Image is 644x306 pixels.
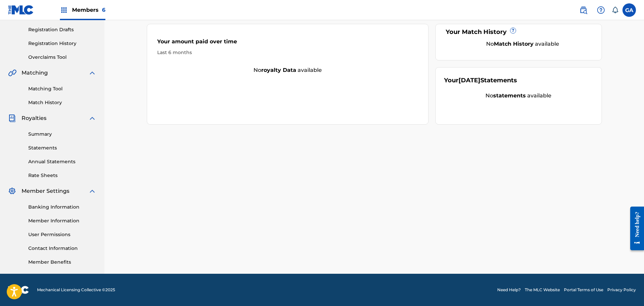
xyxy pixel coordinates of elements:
[28,54,96,61] a: Overclaims Tool
[564,287,603,293] a: Portal Terms of Use
[444,28,593,37] div: Your Match History
[88,114,96,122] img: expand
[622,3,636,17] div: User Menu
[612,7,618,13] div: Notifications
[444,92,593,100] div: No available
[8,114,16,122] img: Royalties
[28,144,96,151] a: Statements
[8,286,29,294] img: logo
[525,287,560,293] a: The MLC Website
[597,6,605,14] img: help
[607,287,636,293] a: Privacy Policy
[72,6,105,14] span: Members
[22,187,69,195] span: Member Settings
[60,6,68,14] img: Top Rightsholders
[610,274,644,306] iframe: Chat Widget
[28,231,96,238] a: User Permissions
[8,5,34,15] img: MLC Logo
[102,7,105,13] span: 6
[37,287,115,293] span: Mechanical Licensing Collective © 2025
[88,187,96,195] img: expand
[157,49,418,56] div: Last 6 months
[28,245,96,252] a: Contact Information
[28,85,96,92] a: Matching Tool
[22,69,48,77] span: Matching
[28,131,96,138] a: Summary
[497,287,521,293] a: Need Help?
[594,3,608,17] div: Help
[28,26,96,33] a: Registration Drafts
[28,172,96,179] a: Rate Sheets
[22,114,46,122] span: Royalties
[494,41,534,47] strong: Match History
[28,158,96,165] a: Annual Statements
[452,40,593,48] div: No available
[28,99,96,106] a: Match History
[28,217,96,224] a: Member Information
[8,69,16,77] img: Matching
[510,28,516,33] span: ?
[625,201,644,255] iframe: Resource Center
[28,40,96,47] a: Registration History
[28,259,96,266] a: Member Benefits
[459,77,480,84] span: [DATE]
[261,67,296,73] strong: royalty data
[8,187,16,195] img: Member Settings
[28,204,96,211] a: Banking Information
[579,6,587,14] img: search
[147,66,429,74] div: No available
[577,3,590,17] a: Public Search
[444,76,517,85] div: Your Statements
[493,92,526,99] strong: statements
[88,69,96,77] img: expand
[157,38,418,49] div: Your amount paid over time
